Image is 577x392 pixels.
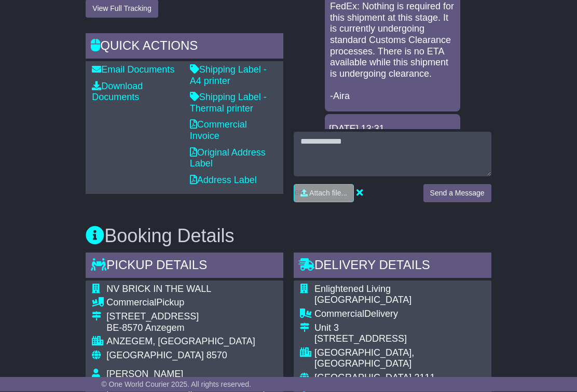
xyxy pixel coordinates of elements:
div: Quick Actions [86,34,283,62]
span: [GEOGRAPHIC_DATA] [106,351,203,361]
div: Delivery [314,309,485,320]
div: ANZEGEM, [GEOGRAPHIC_DATA] [106,337,265,348]
a: Commercial Invoice [190,120,247,142]
span: © One World Courier 2025. All rights reserved. [101,380,251,388]
div: [STREET_ADDRESS] [314,334,485,345]
span: [GEOGRAPHIC_DATA] [314,373,411,383]
a: Shipping Label - A4 printer [190,65,267,87]
button: Send a Message [423,185,491,203]
span: Commercial [314,309,364,319]
a: Download Documents [92,81,143,103]
a: Shipping Label - Thermal printer [190,92,267,114]
div: Delivery Details [294,253,491,281]
span: NV BRICK IN THE WALL [106,284,211,295]
a: Email Documents [92,65,174,75]
div: Pickup [106,298,265,309]
p: FedEx: Nothing is required for this shipment at this stage. It is currently undergoing standard C... [330,2,455,102]
div: [GEOGRAPHIC_DATA], [GEOGRAPHIC_DATA] [314,348,485,370]
span: 2111 [414,373,435,383]
div: Pickup Details [86,253,283,281]
div: Unit 3 [314,323,485,334]
div: [STREET_ADDRESS] [106,312,265,323]
span: Commercial [106,298,156,308]
a: Original Address Label [190,148,266,170]
span: Enlightened Living [GEOGRAPHIC_DATA] [314,284,411,306]
div: [DATE] 13:31 [329,124,456,135]
div: BE-8570 Anzegem [106,323,265,334]
span: 8570 [207,351,227,361]
span: [PERSON_NAME] [106,369,183,380]
a: Address Label [190,175,257,186]
h3: Booking Details [86,226,491,247]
